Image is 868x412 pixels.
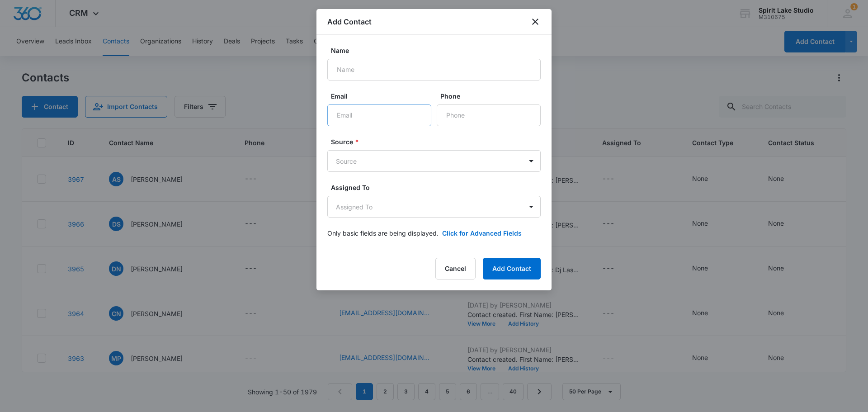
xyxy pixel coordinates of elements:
[440,91,544,101] label: Phone
[327,59,541,81] input: Name
[327,104,431,126] input: Email
[530,16,541,27] button: close
[331,46,544,55] label: Name
[331,183,544,192] label: Assigned To
[483,258,541,279] button: Add Contact
[327,228,439,238] p: Only basic fields are being displayed.
[327,16,372,27] h1: Add Contact
[442,228,522,238] button: Click for Advanced Fields
[331,137,544,147] label: Source
[435,258,476,279] button: Cancel
[437,104,541,126] input: Phone
[331,91,435,101] label: Email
